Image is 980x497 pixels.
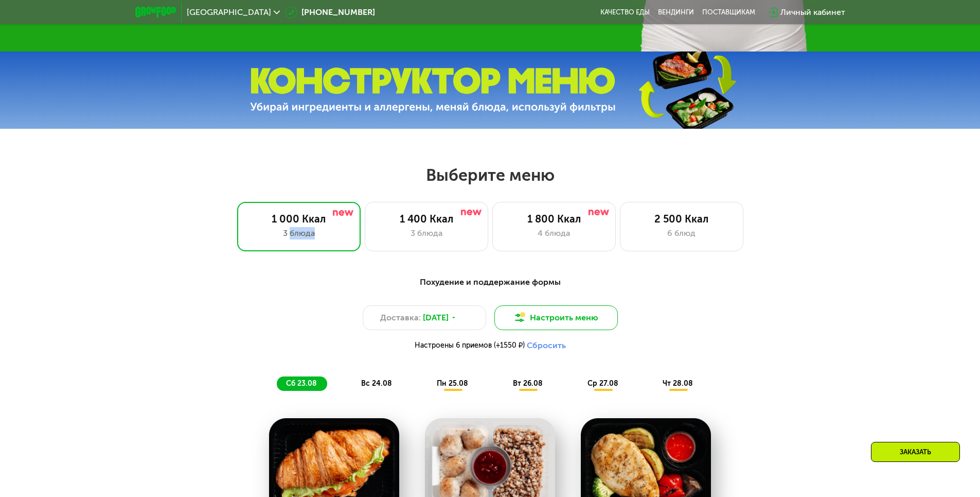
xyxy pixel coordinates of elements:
div: 4 блюда [503,227,605,239]
div: 3 блюда [248,227,350,239]
div: 1 800 Ккал [503,213,605,225]
div: Личный кабинет [780,6,845,19]
div: 1 000 Ккал [248,213,350,225]
div: 1 400 Ккал [376,213,477,225]
span: Доставка: [380,312,421,324]
span: вс 24.08 [361,379,392,388]
div: 6 блюд [631,227,733,239]
button: Сбросить [527,340,566,351]
a: [PHONE_NUMBER] [285,6,375,19]
a: Качество еды [600,8,650,16]
div: поставщикам [702,8,755,16]
span: ср 27.08 [587,379,618,388]
div: Заказать [871,442,960,462]
span: пн 25.08 [437,379,468,388]
span: сб 23.08 [286,379,317,388]
button: Настроить меню [494,305,618,330]
span: Настроены 6 приемов (+1550 ₽) [415,342,525,349]
div: 3 блюда [376,227,477,239]
span: вт 26.08 [513,379,543,388]
div: 2 500 Ккал [631,213,733,225]
h2: Выберите меню [33,165,947,185]
span: [DATE] [423,312,449,324]
div: Похудение и поддержание формы [186,276,795,289]
a: Вендинги [658,8,694,16]
span: [GEOGRAPHIC_DATA] [187,8,271,16]
span: чт 28.08 [663,379,693,388]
